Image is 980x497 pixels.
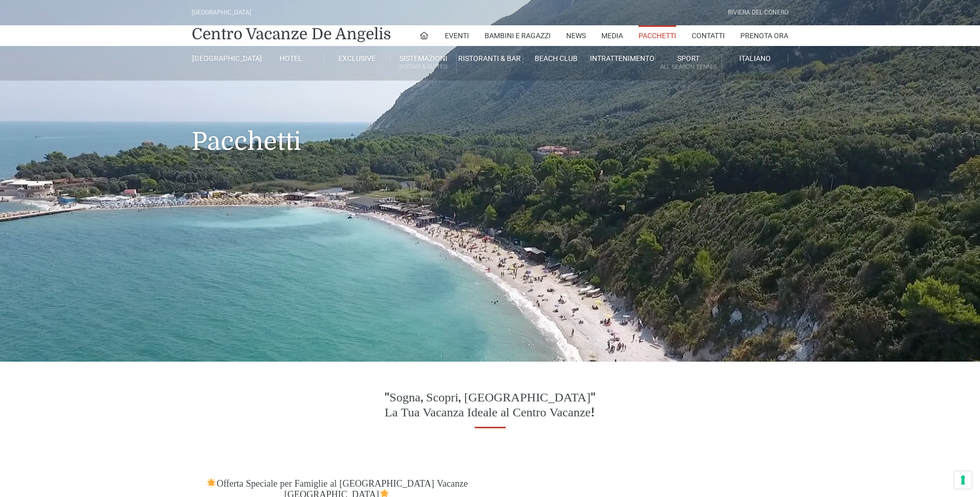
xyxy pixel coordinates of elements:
h3: "Sogna, Scopri, [GEOGRAPHIC_DATA]" La Tua Vacanza Ideale al Centro Vacanze! [345,391,635,421]
a: Hotel [258,54,324,63]
a: Contatti [692,25,725,46]
a: Italiano [722,54,788,63]
a: Exclusive [324,54,391,63]
a: SistemazioniRooms & Suites [391,54,457,73]
span: Italiano [739,54,771,63]
h1: Pacchetti [192,81,788,172]
small: All Season Tennis [656,62,721,72]
a: Intrattenimento [589,54,656,63]
div: [GEOGRAPHIC_DATA] [192,8,251,18]
a: Pacchetti [639,25,676,46]
a: Beach Club [523,54,589,63]
a: [GEOGRAPHIC_DATA] [192,54,258,63]
a: News [566,25,586,46]
img: 🌟 [207,478,216,488]
small: Rooms & Suites [391,62,456,72]
a: Bambini e Ragazzi [485,25,551,46]
a: Media [601,25,623,46]
a: Ristoranti & Bar [457,54,523,63]
a: Prenota Ora [740,25,788,46]
a: Centro Vacanze De Angelis [192,24,391,44]
div: Riviera Del Conero [728,8,788,18]
a: SportAll Season Tennis [656,54,722,73]
button: Le tue preferenze relative al consenso per le tecnologie di tracciamento [954,471,972,489]
a: Eventi [445,25,469,46]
